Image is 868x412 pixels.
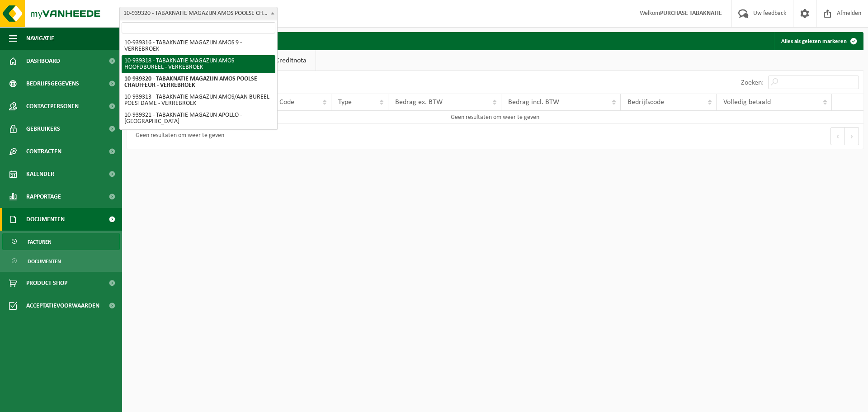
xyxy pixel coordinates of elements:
[845,127,859,145] button: Next
[122,73,275,91] li: 10-939320 - TABAKNATIE MAGAZIJN AMOS POOLSE CHAUFFEUR - VERREBROEK
[2,233,120,250] a: Facturen
[26,185,61,208] span: Rapportage
[119,7,278,20] span: 10-939320 - TABAKNATIE MAGAZIJN AMOS POOLSE CHAUFFEUR - VERREBROEK
[266,50,316,71] a: Creditnota
[26,208,65,231] span: Documenten
[26,50,60,72] span: Dashboard
[122,91,275,109] li: 10-939313 - TABAKNATIE MAGAZIJN AMOS/AAN BUREEL POESTDAME - VERREBROEK
[660,10,722,17] strong: PURCHASE TABAKNATIE
[26,272,67,294] span: Product Shop
[26,163,54,185] span: Kalender
[28,233,52,251] span: Facturen
[395,99,443,106] span: Bedrag ex. BTW
[26,294,99,317] span: Acceptatievoorwaarden
[122,55,275,73] li: 10-939318 - TABAKNATIE MAGAZIJN AMOS HOOFDBUREEL - VERREBROEK
[26,27,54,50] span: Navigatie
[120,7,277,20] span: 10-939320 - TABAKNATIE MAGAZIJN AMOS POOLSE CHAUFFEUR - VERREBROEK
[131,128,224,144] div: Geen resultaten om weer te geven
[508,99,559,106] span: Bedrag incl. BTW
[127,111,863,123] td: Geen resultaten om weer te geven
[28,253,61,270] span: Documenten
[26,95,79,118] span: Contactpersonen
[122,37,275,55] li: 10-939316 - TABAKNATIE MAGAZIJN AMOS 9 - VERREBROEK
[122,109,275,128] li: 10-939321 - TABAKNATIE MAGAZIJN APOLLO - [GEOGRAPHIC_DATA]
[26,118,60,140] span: Gebruikers
[2,252,120,270] a: Documenten
[774,32,863,50] button: Alles als gelezen markeren
[627,99,664,106] span: Bedrijfscode
[830,127,845,145] button: Previous
[279,99,294,106] span: Code
[338,99,352,106] span: Type
[26,140,61,163] span: Contracten
[723,99,771,106] span: Volledig betaald
[26,72,79,95] span: Bedrijfsgegevens
[741,79,764,86] label: Zoeken:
